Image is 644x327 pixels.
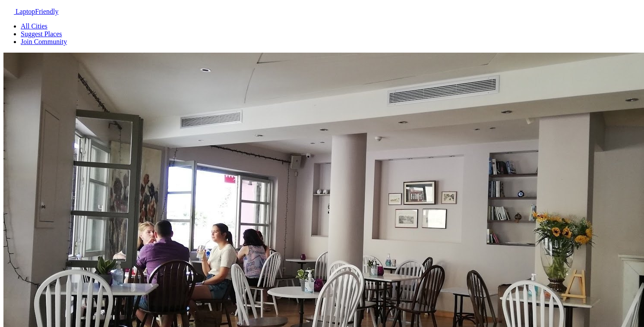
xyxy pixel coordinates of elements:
span: Friendly [35,8,58,15]
a: All Cities [21,22,47,30]
a: Suggest Places [21,30,62,38]
img: LaptopFriendly [3,3,14,14]
a: LaptopFriendly LaptopFriendly [3,8,59,15]
span: Laptop [16,8,35,15]
a: Join Community [21,38,67,45]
